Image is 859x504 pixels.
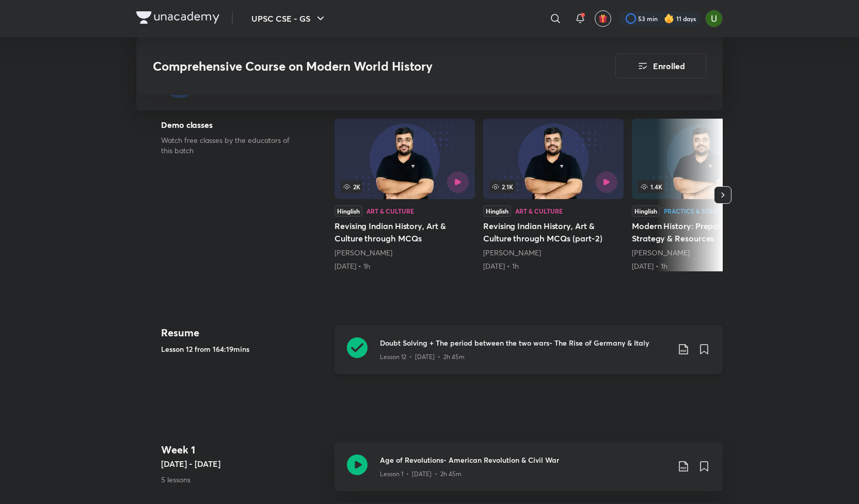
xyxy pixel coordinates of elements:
a: Revising Indian History, Art & Culture through MCQs [335,119,475,271]
h3: Age of Revolutions- American Revolution & Civil War [380,454,669,465]
div: Pratik Nayak [632,248,772,258]
button: avatar [595,10,611,27]
h4: Week 1 [161,442,326,458]
img: Aishwary Kumar [705,10,723,27]
h4: Resume [161,325,326,340]
a: Revising Indian History, Art & Culture through MCQs (part-2) [483,119,624,271]
div: Hinglish [483,205,511,217]
h5: Revising Indian History, Art & Culture through MCQs (part-2) [483,220,624,245]
img: streak [664,13,674,24]
h5: Revising Indian History, Art & Culture through MCQs [335,220,475,245]
div: Pratik Nayak [483,248,624,258]
h5: Lesson 12 from 164:19mins [161,344,326,354]
p: 5 lessons [161,474,326,485]
a: Modern History: Preparation Strategy & Resources [632,119,772,271]
h3: Comprehensive Course on Modern World History [153,59,557,74]
p: Lesson 1 • [DATE] • 2h 45m [380,469,462,479]
button: Enrolled [615,54,706,78]
a: 2.1KHinglishArt & CultureRevising Indian History, Art & Culture through MCQs (part-2)[PERSON_NAME... [483,119,624,271]
div: 5th Jul • 1h [632,261,772,271]
span: 2.1K [489,181,515,193]
a: [PERSON_NAME] [483,248,541,257]
p: Lesson 12 • [DATE] • 2h 45m [380,352,465,362]
div: Hinglish [632,205,660,217]
img: avatar [598,14,608,23]
span: 2K [341,181,362,193]
h5: [DATE] - [DATE] [161,458,326,470]
a: [PERSON_NAME] [632,248,690,257]
a: 2KHinglishArt & CultureRevising Indian History, Art & Culture through MCQs[PERSON_NAME][DATE] • 1h [335,119,475,271]
a: [PERSON_NAME] [335,248,392,257]
a: Doubt Solving + The period between the two wars- The Rise of Germany & ItalyLesson 12 • [DATE] • ... [335,325,723,386]
button: UPSC CSE - GS [245,8,333,29]
img: Company Logo [136,11,219,24]
p: Watch free classes by the educators of this batch [161,135,301,156]
div: Art & Culture [367,208,414,214]
a: Company Logo [136,11,219,26]
div: Hinglish [335,205,362,217]
span: 1.4K [638,181,664,193]
h5: Modern History: Preparation Strategy & Resources [632,220,772,245]
div: Pratik Nayak [335,248,475,258]
h5: Demo classes [161,119,301,131]
a: 1.4KHinglishPractice & StrategyModern History: Preparation Strategy & Resources[PERSON_NAME][DATE... [632,119,772,271]
h3: Doubt Solving + The period between the two wars- The Rise of Germany & Italy [380,337,669,348]
div: 21st May • 1h [335,261,475,271]
a: Age of Revolutions- American Revolution & Civil WarLesson 1 • [DATE] • 2h 45m [335,442,723,503]
div: Art & Culture [515,208,563,214]
div: 22nd May • 1h [483,261,624,271]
